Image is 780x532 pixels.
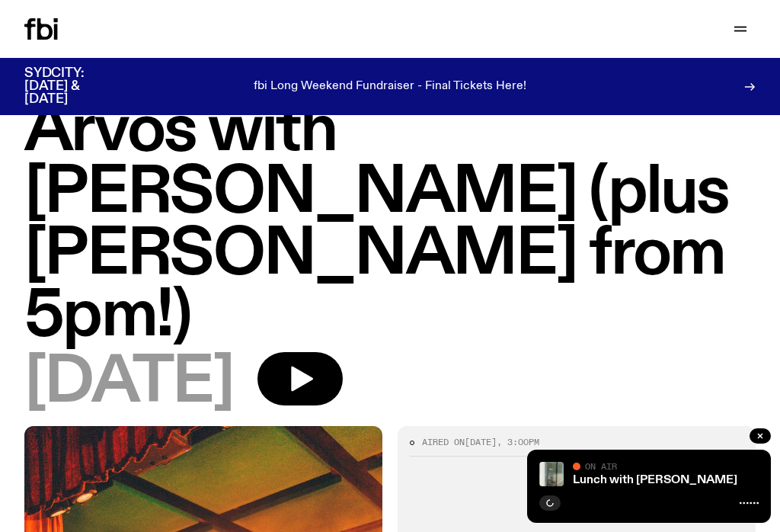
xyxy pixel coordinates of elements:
[24,67,122,106] h3: SYDCITY: [DATE] & [DATE]
[465,436,497,448] span: [DATE]
[422,436,465,448] span: Aired on
[254,80,526,94] p: fbi Long Weekend Fundraiser - Final Tickets Here!
[585,461,617,471] span: On Air
[497,436,539,448] span: , 3:00pm
[24,352,233,414] span: [DATE]
[24,101,756,348] h1: Arvos with [PERSON_NAME] (plus [PERSON_NAME] from 5pm!)
[573,474,737,486] a: Lunch with [PERSON_NAME]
